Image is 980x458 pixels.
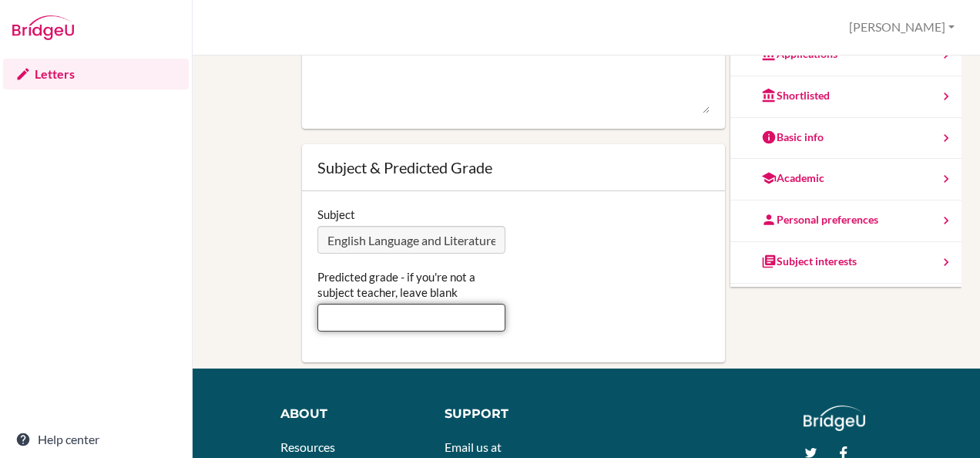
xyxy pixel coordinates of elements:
div: Subject interests [761,254,857,269]
a: Academic [730,159,962,200]
a: Subject interests [730,242,962,284]
button: [PERSON_NAME] [842,13,962,42]
div: Subject & Predicted Grade [317,160,710,175]
a: Letters [3,59,189,89]
a: Help center [3,424,189,455]
div: Shortlisted [761,88,830,103]
div: Academic [761,170,824,186]
div: About [280,406,422,423]
div: Basic info [761,130,824,145]
div: Personal preferences [761,212,878,227]
a: Personal preferences [730,200,962,242]
img: logo_white@2x-f4f0deed5e89b7ecb1c2cc34c3e3d731f90f0f143d5ea2071677605dd97b5244.png [804,406,866,431]
div: Support [445,406,576,423]
label: Predicted grade - if you're not a subject teacher, leave blank [317,269,505,300]
a: Strategy Advisor [730,284,962,325]
img: Bridge-U [12,15,74,40]
label: Subject [317,207,355,222]
a: Shortlisted [730,76,962,118]
a: Resources [280,439,335,454]
a: Applications [730,35,962,76]
a: Basic info [730,118,962,160]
